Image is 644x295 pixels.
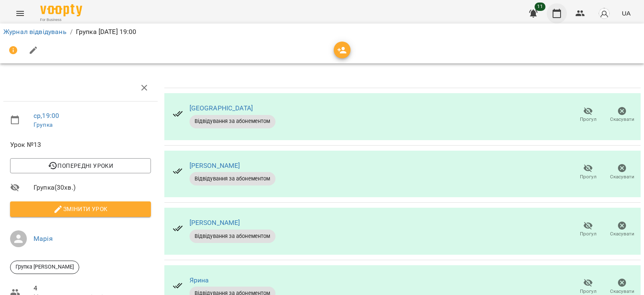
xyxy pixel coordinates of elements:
button: UA [618,5,634,21]
button: Змінити урок [10,201,151,217]
span: UA [622,9,631,18]
span: Прогул [580,230,597,238]
button: Скасувати [605,103,639,127]
span: Скасувати [610,230,634,238]
span: Скасувати [610,116,634,123]
button: Прогул [571,160,605,184]
a: [GEOGRAPHIC_DATA] [190,104,253,112]
span: Попередні уроки [17,161,144,171]
button: Прогул [571,103,605,127]
div: Групка [PERSON_NAME] [10,261,79,274]
span: Прогул [580,288,597,295]
p: Групка [DATE] 19:00 [76,27,137,37]
img: avatar_s.png [598,8,610,19]
span: Прогул [580,173,597,180]
span: For Business [40,17,82,23]
a: [PERSON_NAME] [190,219,240,227]
a: Марія [34,235,53,243]
li: / [70,27,73,37]
span: Прогул [580,116,597,123]
span: Скасувати [610,173,634,180]
span: Змінити урок [17,204,144,214]
button: Попередні уроки [10,158,151,173]
span: 4 [34,283,151,293]
a: ср , 19:00 [34,112,59,120]
button: Прогул [571,218,605,241]
button: Скасувати [605,160,639,184]
nav: breadcrumb [3,27,641,37]
span: 11 [535,3,545,11]
a: [PERSON_NAME] [190,162,240,170]
a: Групка [34,121,52,128]
span: Урок №13 [10,140,151,150]
span: Скасувати [610,288,634,295]
a: Ярина [190,276,209,284]
span: Відвідування за абонементом [190,175,275,183]
span: Відвідування за абонементом [190,117,275,125]
span: Групка ( 30 хв. ) [34,183,151,193]
a: Журнал відвідувань [3,28,67,36]
button: Menu [10,3,30,23]
img: Voopty Logo [40,4,82,16]
button: Скасувати [605,218,639,241]
span: Групка [PERSON_NAME] [10,263,79,271]
span: Відвідування за абонементом [190,232,275,240]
